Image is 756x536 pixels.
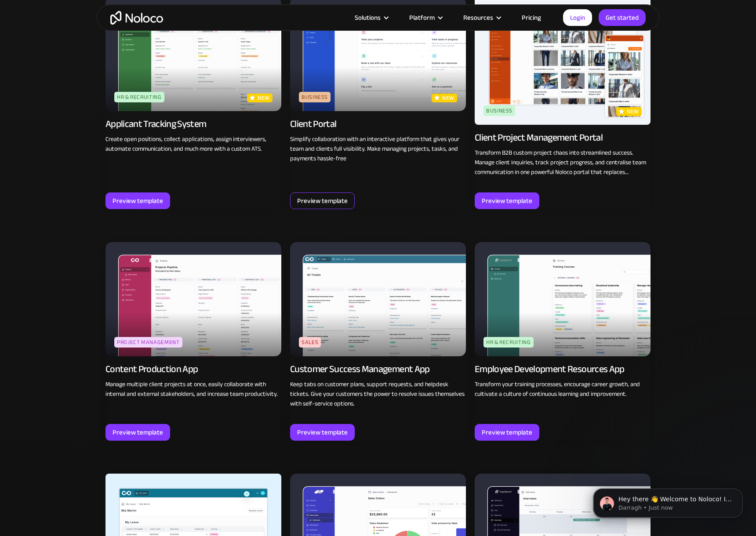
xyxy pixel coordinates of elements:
[599,9,646,26] a: Get started
[110,11,163,25] a: home
[297,427,348,438] div: Preview template
[483,105,515,116] div: Business
[290,242,466,441] a: SalesCustomer Success Management AppKeep tabs on customer plans, support requests, and helpdesk t...
[463,12,493,23] div: Resources
[475,131,603,144] div: Client Project Management Portal
[627,107,639,116] p: new
[475,363,625,375] div: Employee Development Resources App
[113,195,163,206] div: Preview template
[297,195,348,206] div: Preview template
[114,92,164,102] div: HR & Recruiting
[398,12,452,23] div: Platform
[511,12,552,23] a: Pricing
[482,195,532,206] div: Preview template
[290,118,336,130] div: Client Portal
[344,12,398,23] div: Solutions
[355,12,381,23] div: Solutions
[299,337,321,348] div: Sales
[409,12,435,23] div: Platform
[114,337,182,348] div: Project Management
[442,94,454,102] p: new
[475,380,651,399] p: Transform your training processes, encourage career growth, and cultivate a culture of continuous...
[563,9,592,26] a: Login
[105,242,281,441] a: Project ManagementContent Production AppManage multiple client projects at once, easily collabora...
[105,380,281,399] p: Manage multiple client projects at once, easily collaborate with internal and external stakeholde...
[290,380,466,409] p: Keep tabs on customer plans, support requests, and helpdesk tickets. Give your customers the powe...
[105,134,281,154] p: Create open positions, collect applications, assign interviewers, automate communication, and muc...
[105,363,198,375] div: Content Production App
[258,94,270,102] p: new
[290,134,466,163] p: Simplify collaboration with an interactive platform that gives your team and clients full visibil...
[483,337,534,348] div: HR & Recruiting
[482,427,532,438] div: Preview template
[452,12,511,23] div: Resources
[105,118,207,130] div: Applicant Tracking System
[475,148,651,177] p: Transform B2B custom project chaos into streamlined success. Manage client inquiries, track proje...
[113,427,163,438] div: Preview template
[580,470,756,532] iframe: Intercom notifications message
[290,363,430,375] div: Customer Success Management App
[299,92,331,102] div: Business
[475,242,651,441] a: HR & RecruitingEmployee Development Resources AppTransform your training processes, encourage car...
